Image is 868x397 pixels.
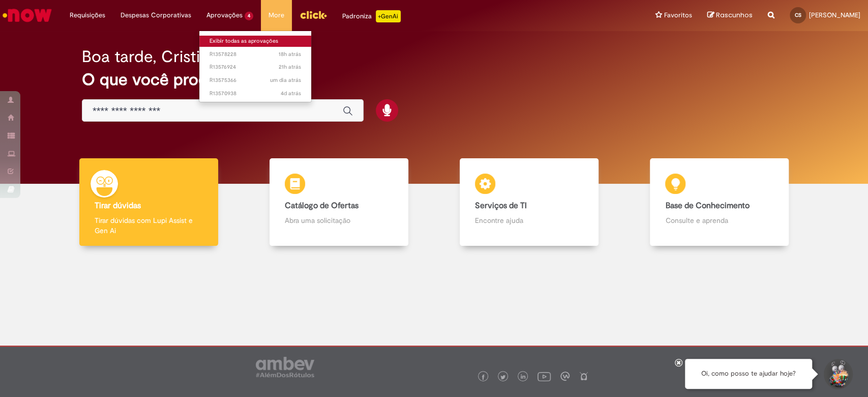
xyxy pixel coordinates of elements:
[244,158,434,246] a: Catálogo de Ofertas Abra uma solicitação
[809,11,860,19] span: [PERSON_NAME]
[279,63,301,71] time: 29/09/2025 13:40:23
[245,12,253,20] span: 4
[285,201,358,211] b: Catálogo de Ofertas
[279,50,301,58] span: 18h atrás
[560,372,570,381] img: logo_footer_workplace.png
[199,36,311,47] a: Exibir todas as aprovações
[481,375,486,380] img: logo_footer_facebook.png
[664,10,692,20] span: Favoritos
[82,71,786,89] h2: O que você procura hoje?
[716,10,753,20] span: Rascunhos
[268,10,284,20] span: More
[199,62,311,73] a: Aberto R13576924 :
[665,215,773,225] p: Consulte e aprenda
[707,11,753,20] a: Rascunhos
[270,76,301,84] time: 29/09/2025 09:34:25
[279,50,301,58] time: 29/09/2025 16:35:34
[256,357,314,377] img: logo_footer_ambev_rotulo_gray.png
[209,63,301,71] span: R13576924
[199,49,311,60] a: Aberto R13578228 :
[376,10,401,22] p: +GenAi
[475,201,527,211] b: Serviços de TI
[537,370,551,383] img: logo_footer_youtube.png
[199,31,312,102] ul: Aprovações
[206,10,243,20] span: Aprovações
[521,374,526,380] img: logo_footer_linkedin.png
[121,10,191,20] span: Despesas Corporativas
[209,90,301,98] span: R13570938
[82,48,227,66] h2: Boa tarde, Cristiano
[281,90,301,97] time: 26/09/2025 14:49:14
[95,215,203,236] p: Tirar dúvidas com Lupi Assist e Gen Ai
[624,158,815,246] a: Base de Conhecimento Consulte e aprenda
[579,372,588,381] img: logo_footer_naosei.png
[53,158,244,246] a: Tirar dúvidas Tirar dúvidas com Lupi Assist e Gen Ai
[342,10,401,22] div: Padroniza
[434,158,624,246] a: Serviços de TI Encontre ajuda
[209,76,301,84] span: R13575366
[822,359,853,389] button: Iniciar Conversa de Suporte
[199,75,311,86] a: Aberto R13575366 :
[279,63,301,71] span: 21h atrás
[795,12,801,18] span: CS
[285,215,393,225] p: Abra uma solicitação
[685,359,812,389] div: Oi, como posso te ajudar hoje?
[209,50,301,59] span: R13578228
[199,88,311,99] a: Aberto R13570938 :
[281,90,301,97] span: 4d atrás
[500,375,505,380] img: logo_footer_twitter.png
[95,201,141,211] b: Tirar dúvidas
[475,215,583,225] p: Encontre ajuda
[70,10,105,20] span: Requisições
[665,201,749,211] b: Base de Conhecimento
[1,5,53,25] img: ServiceNow
[270,76,301,84] span: um dia atrás
[300,7,327,22] img: click_logo_yellow_360x200.png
